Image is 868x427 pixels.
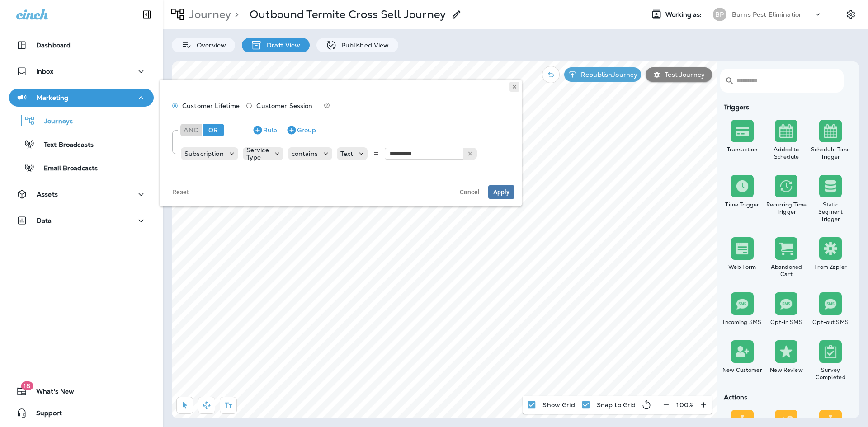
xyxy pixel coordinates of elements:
[185,8,231,21] p: Journey
[665,11,704,19] span: Working as:
[35,117,73,126] p: Journeys
[488,185,514,199] button: Apply
[460,189,480,195] span: Cancel
[493,189,509,195] span: Apply
[9,111,154,130] button: Journeys
[167,185,194,199] button: Reset
[192,42,226,49] p: Overview
[256,102,312,109] span: Customer Session
[134,5,160,23] button: Collapse Sidebar
[292,150,318,157] p: contains
[21,381,33,390] span: 18
[713,8,726,21] div: BP
[27,388,74,399] span: What's New
[37,217,52,224] p: Data
[676,401,693,408] p: 100 %
[36,68,53,75] p: Inbox
[246,146,269,161] p: Service Type
[810,146,851,160] div: Schedule Time Trigger
[720,394,853,401] div: Actions
[283,123,320,137] button: Group
[9,36,154,54] button: Dashboard
[722,263,763,271] div: Web Form
[810,366,851,381] div: Survey Completed
[262,42,300,49] p: Draft View
[250,8,446,21] p: Outbound Termite Cross Sell Journey
[231,8,239,21] p: >
[722,201,763,208] div: Time Trigger
[810,201,851,223] div: Static Segment Trigger
[564,67,641,82] button: RepublishJourney
[203,124,224,136] div: Or
[766,366,807,374] div: New Review
[722,319,763,326] div: Incoming SMS
[180,124,202,136] div: And
[35,141,94,150] p: Text Broadcasts
[722,366,763,374] div: New Customer
[722,146,763,153] div: Transaction
[37,94,68,101] p: Marketing
[810,319,851,326] div: Opt-out SMS
[182,102,240,109] span: Customer Lifetime
[597,401,636,408] p: Snap to Grid
[9,382,154,400] button: 18What's New
[810,263,851,271] div: From Zapier
[9,62,154,80] button: Inbox
[337,42,389,49] p: Published View
[766,319,807,326] div: Opt-in SMS
[9,185,154,203] button: Assets
[36,42,71,49] p: Dashboard
[172,189,189,195] span: Reset
[27,409,62,420] span: Support
[720,103,853,111] div: Triggers
[9,158,154,177] button: Email Broadcasts
[9,89,154,107] button: Marketing
[9,135,154,154] button: Text Broadcasts
[766,201,807,216] div: Recurring Time Trigger
[542,401,575,408] p: Show Grid
[843,6,859,23] button: Settings
[646,67,712,82] button: Test Journey
[732,11,803,18] p: Burns Pest Elimination
[766,146,807,160] div: Added to Schedule
[9,404,154,422] button: Support
[184,150,224,157] p: Subscription
[340,150,354,157] p: Text
[577,71,637,78] p: Republish Journey
[249,123,281,137] button: Rule
[9,211,154,230] button: Data
[661,71,705,78] p: Test Journey
[455,185,485,199] button: Cancel
[37,191,58,198] p: Assets
[766,263,807,278] div: Abandoned Cart
[35,164,98,173] p: Email Broadcasts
